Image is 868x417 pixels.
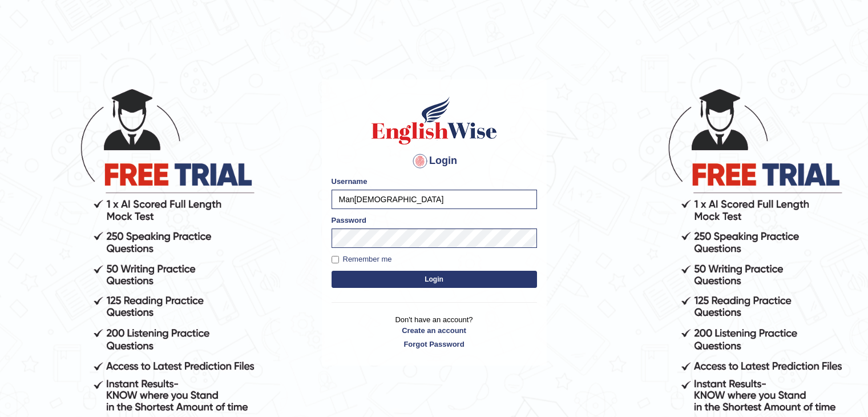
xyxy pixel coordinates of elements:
p: Don't have an account? [332,314,537,350]
button: Login [332,271,537,288]
img: Logo of English Wise sign in for intelligent practice with AI [369,95,499,146]
label: Password [332,215,366,226]
label: Remember me [332,254,392,265]
input: Remember me [332,256,339,263]
h4: Login [332,152,537,170]
a: Create an account [332,325,537,336]
label: Username [332,176,368,187]
a: Forgot Password [332,339,537,350]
